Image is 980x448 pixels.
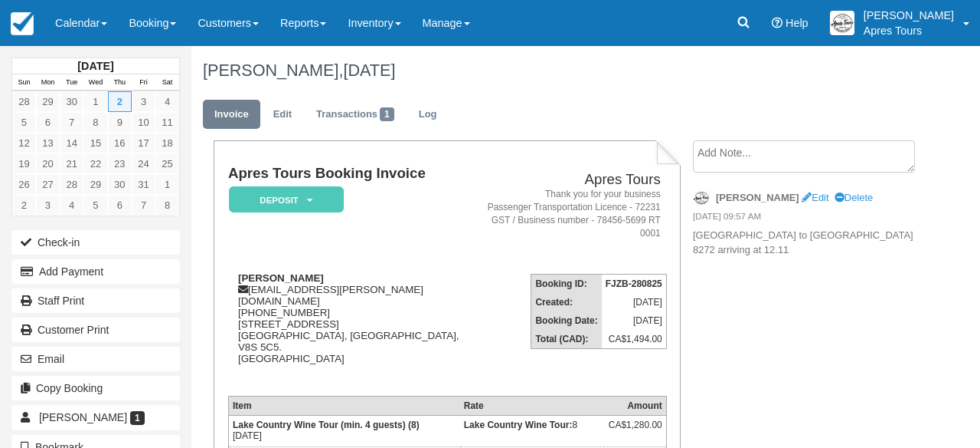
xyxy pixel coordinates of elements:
[203,61,915,80] h1: [PERSON_NAME],
[835,192,873,203] a: Delete
[155,195,179,216] a: 8
[12,153,36,174] a: 19
[11,230,180,255] button: Check-in
[606,278,662,289] strong: FJZB-280825
[108,133,132,153] a: 16
[460,415,604,446] td: 8
[108,112,132,133] a: 9
[60,91,83,112] a: 30
[228,166,476,182] h1: Apres Tours Booking Invoice
[482,172,661,188] h2: Apres Tours
[39,411,127,423] span: [PERSON_NAME]
[802,192,828,203] a: Edit
[460,396,604,415] th: Rate
[132,74,155,91] th: Fri
[11,405,180,430] a: [PERSON_NAME] 1
[155,153,179,174] a: 25
[108,74,132,91] th: Thu
[36,112,60,133] a: 6
[203,100,260,130] a: Invoice
[132,195,155,216] a: 7
[11,376,180,400] button: Copy Booking
[11,12,34,35] img: checkfront-main-nav-mini-logo.png
[531,311,602,330] th: Booking Date:
[60,153,83,174] a: 21
[772,18,782,28] i: Help
[132,112,155,133] a: 10
[132,133,155,153] a: 17
[262,100,303,130] a: Edit
[531,330,602,349] th: Total (CAD):
[604,396,666,415] th: Amount
[83,174,107,195] a: 29
[228,272,476,384] div: [EMAIL_ADDRESS][PERSON_NAME][DOMAIN_NAME] [PHONE_NUMBER] [STREET_ADDRESS] [GEOGRAPHIC_DATA], [GEO...
[343,61,395,80] span: [DATE]
[60,174,83,195] a: 28
[602,311,667,330] td: [DATE]
[11,288,180,313] a: Staff Print
[132,91,155,112] a: 3
[531,275,602,294] th: Booking ID:
[60,74,83,91] th: Tue
[229,186,344,213] em: Deposit
[83,195,107,216] a: 5
[155,174,179,195] a: 1
[132,174,155,195] a: 31
[716,192,799,203] strong: [PERSON_NAME]
[228,396,459,415] th: Item
[36,153,60,174] a: 20
[407,100,449,130] a: Log
[77,60,113,72] strong: [DATE]
[11,347,180,371] button: Email
[60,133,83,153] a: 14
[83,91,107,112] a: 1
[12,133,36,153] a: 12
[36,133,60,153] a: 13
[130,411,145,425] span: 1
[830,11,854,35] img: A1
[12,112,36,133] a: 5
[602,293,667,311] td: [DATE]
[83,112,107,133] a: 8
[693,210,915,227] em: [DATE] 09:57 AM
[12,174,36,195] a: 26
[11,318,180,342] a: Customer Print
[864,23,954,38] p: Apres Tours
[233,420,420,430] strong: Lake Country Wine Tour (min. 4 guests) (8)
[108,153,132,174] a: 23
[155,112,179,133] a: 11
[608,420,662,443] div: CA$1,280.00
[60,112,83,133] a: 7
[108,195,132,216] a: 6
[155,91,179,112] a: 4
[864,8,954,23] p: [PERSON_NAME]
[12,195,36,216] a: 2
[464,420,573,430] strong: Lake Country Wine Tour
[228,186,338,214] a: Deposit
[305,100,406,130] a: Transactions1
[36,74,60,91] th: Mon
[228,415,459,446] td: [DATE]
[12,91,36,112] a: 28
[602,330,667,349] td: CA$1,494.00
[238,272,324,284] strong: [PERSON_NAME]
[531,293,602,311] th: Created:
[155,133,179,153] a: 18
[108,91,132,112] a: 2
[155,74,179,91] th: Sat
[12,74,36,91] th: Sun
[108,174,132,195] a: 30
[380,107,394,121] span: 1
[36,195,60,216] a: 3
[693,229,915,257] p: [GEOGRAPHIC_DATA] to [GEOGRAPHIC_DATA] 8272 arriving at 12.11
[132,153,155,174] a: 24
[36,174,60,195] a: 27
[60,195,83,216] a: 4
[36,91,60,112] a: 29
[482,188,661,241] address: Thank you for your business Passenger Transportation Licence - 72231 GST / Business number - 7845...
[786,17,808,29] span: Help
[83,153,107,174] a: 22
[11,259,180,284] button: Add Payment
[83,74,107,91] th: Wed
[83,133,107,153] a: 15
